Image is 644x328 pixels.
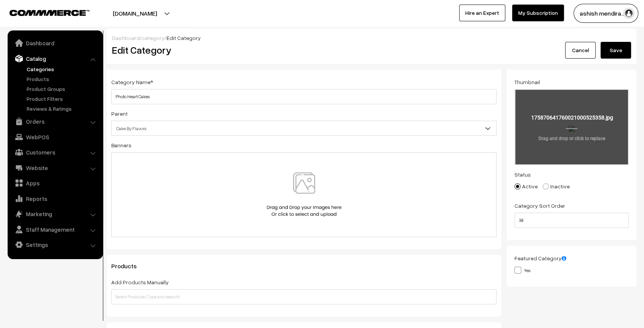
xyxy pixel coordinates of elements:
label: Parent [111,110,128,118]
a: Categories [25,65,100,73]
a: Hire an Expert [459,5,505,21]
span: Edit Category [167,35,201,41]
a: Reviews & Ratings [25,105,100,113]
a: Settings [10,238,100,252]
a: Customers [10,145,100,159]
a: Staff Management [10,223,100,236]
label: Banners [111,141,131,149]
a: Marketing [10,207,100,221]
a: Reports [10,192,100,205]
label: Featured Category [514,254,566,262]
button: ashish mendira… [574,4,638,23]
a: My Subscription [512,5,564,21]
label: Thumbnail [514,78,540,86]
a: Products [25,75,100,83]
a: Dashboard [112,35,140,41]
a: Apps [10,176,100,190]
label: Active [514,182,538,190]
label: Category Sort Order [514,202,565,210]
label: Inactive [543,182,570,190]
button: [DOMAIN_NAME] [86,4,184,23]
span: Cake By Flavors [112,122,496,135]
a: Catalog [10,52,100,65]
span: Cake By Flavors [111,121,497,136]
input: Select Products (Type and search) [111,289,497,304]
img: user [623,8,634,19]
img: COMMMERCE [10,10,90,16]
a: Product Filters [25,95,100,103]
div: / / [112,34,631,42]
input: Category Name [111,89,497,104]
a: Cancel [565,42,596,59]
button: Save [601,42,631,59]
a: COMMMERCE [10,8,76,17]
label: Status [514,170,531,178]
label: Add Products Manually [111,278,169,286]
label: Category Name [111,78,153,86]
a: Dashboard [10,36,100,50]
a: category [142,35,164,41]
label: Yes [514,266,530,274]
a: Product Groups [25,85,100,93]
input: Enter Number [514,213,629,228]
a: Website [10,161,100,175]
h2: Edit Category [112,44,498,56]
a: Orders [10,115,100,128]
span: Products [111,262,146,270]
a: WebPOS [10,130,100,144]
